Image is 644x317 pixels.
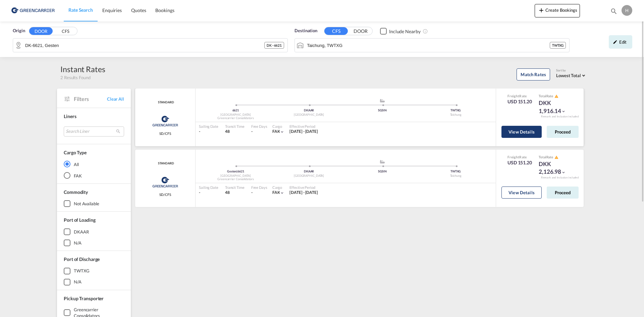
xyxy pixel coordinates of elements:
[159,131,171,136] span: SD/CFS
[64,113,76,119] span: Liners
[25,40,264,50] input: Search by Door
[60,64,105,74] div: Instant Rates
[280,129,284,134] md-icon: icon-chevron-down
[225,129,245,135] div: 48
[236,169,237,173] span: |
[609,35,632,49] div: icon-pencilEdit
[613,40,618,44] md-icon: icon-pencil
[225,190,245,196] div: 48
[378,160,386,163] md-icon: assets/icons/custom/ship-fill.svg
[507,98,532,105] div: USD 151.20
[64,189,88,195] span: Commodity
[554,155,558,159] md-icon: icon-alert
[307,40,550,50] input: Search by Port
[64,228,124,235] md-checkbox: DKAAR
[64,172,124,179] md-radio-button: FAK
[29,27,53,35] button: DOOR
[517,68,550,81] button: Match Rates
[419,169,492,174] div: TWTXG
[419,174,492,178] div: Taichung
[68,7,93,13] span: Rate Search
[64,296,104,301] span: Pickup Transporter
[60,74,91,81] span: 2 Results Found
[272,190,280,195] span: FAK
[232,108,239,112] span: 6621
[156,161,174,166] span: STANDARD
[272,185,285,190] div: Cargo
[556,73,581,78] span: Lowest Total
[150,113,180,129] img: Greencarrier Consolidators
[554,94,558,99] button: icon-alert
[535,4,580,17] button: icon-plus 400-fgCreate Bookings
[289,190,318,196] div: 01 Sep 2025 - 31 Oct 2025
[64,161,124,167] md-radio-button: All
[199,174,272,178] div: [GEOGRAPHIC_DATA]
[199,177,272,181] div: Greencarrier Consolidators
[536,176,584,179] div: Remark and Inclusion included
[156,161,174,166] div: Contract / Rate Agreement / Tariff / Spot Pricing Reference Number: STANDARD
[64,279,124,285] md-checkbox: N/A
[324,27,348,35] button: CFS
[156,100,174,105] span: STANDARD
[423,29,428,34] md-icon: Unchecked: Ignores neighbouring ports when fetching rates.Checked : Includes neighbouring ports w...
[13,28,25,34] span: Origin
[501,126,542,138] button: View Details
[225,124,245,129] div: Transit Time
[539,94,572,99] div: Total Rate
[131,7,146,13] span: Quotes
[378,99,386,102] md-icon: assets/icons/custom/ship-fill.svg
[556,71,587,79] md-select: Select: Lowest Total
[10,3,55,18] img: b0b18ec08afe11efb1d4932555f5f09d.png
[272,174,346,178] div: [GEOGRAPHIC_DATA]
[150,174,180,191] img: Greencarrier Consolidators
[199,116,272,120] div: Greencarrier Consolidators
[622,5,632,16] div: H
[289,124,318,129] div: Effective Period
[74,229,89,235] div: DKAAR
[561,170,566,175] md-icon: icon-chevron-down
[346,169,419,174] div: SGSIN
[380,28,421,35] md-checkbox: Checkbox No Ink
[199,113,272,117] div: [GEOGRAPHIC_DATA]
[507,159,532,166] div: USD 151.20
[547,126,579,138] button: Proceed
[155,7,174,13] span: Bookings
[64,149,87,156] div: Cargo Type
[289,185,318,190] div: Effective Period
[64,217,96,223] span: Port of Loading
[539,160,572,176] div: DKK 2,126.98
[389,28,421,35] div: Include Nearby
[610,7,618,17] div: icon-magnify
[64,240,124,246] md-checkbox: N/A
[507,94,532,98] div: Freight Rate
[554,155,558,160] button: icon-alert
[289,129,318,135] div: 01 Sep 2025 - 31 Oct 2025
[74,201,99,207] div: not available
[251,129,253,135] div: -
[267,43,282,48] span: DK - 6621
[199,124,218,129] div: Sailing Date
[507,155,532,159] div: Freight Rate
[272,124,285,129] div: Cargo
[251,185,267,190] div: Free Days
[295,39,569,52] md-input-container: Taichung, TWTXG
[610,7,618,15] md-icon: icon-magnify
[349,28,372,35] button: DOOR
[251,124,267,129] div: Free Days
[272,108,346,113] div: DKAAR
[550,42,566,49] div: TWTXG
[199,129,218,135] div: -
[561,109,566,114] md-icon: icon-chevron-down
[74,240,82,246] div: N/A
[539,155,572,160] div: Total Rate
[346,108,419,113] div: SGSIN
[289,190,318,195] span: [DATE] - [DATE]
[225,185,245,190] div: Transit Time
[102,7,122,13] span: Enquiries
[537,6,545,14] md-icon: icon-plus 400-fg
[64,268,124,274] md-checkbox: TWTXG
[159,192,171,197] span: SD/CFS
[13,39,287,52] md-input-container: DK-6621, Gesten
[556,68,587,73] div: Sort by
